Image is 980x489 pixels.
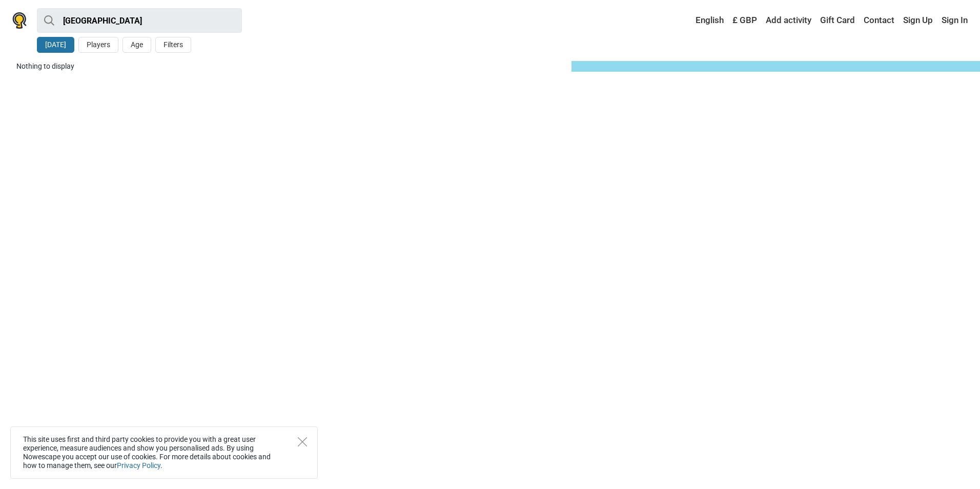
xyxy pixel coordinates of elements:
[686,11,726,30] a: English
[763,11,814,30] a: Add activity
[939,11,968,30] a: Sign In
[901,11,935,30] a: Sign Up
[122,37,151,53] button: Age
[37,37,74,53] button: [DATE]
[818,11,857,30] a: Gift Card
[78,37,118,53] button: Players
[298,437,307,446] button: Close
[37,8,242,33] input: try “London”
[861,11,897,30] a: Contact
[688,17,696,24] img: English
[117,461,160,470] a: Privacy Policy
[730,11,760,30] a: £ GBP
[12,12,27,29] img: Nowescape logo
[16,61,563,72] div: Nothing to display
[155,37,191,53] button: Filters
[10,426,318,479] div: This site uses first and third party cookies to provide you with a great user experience, measure...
